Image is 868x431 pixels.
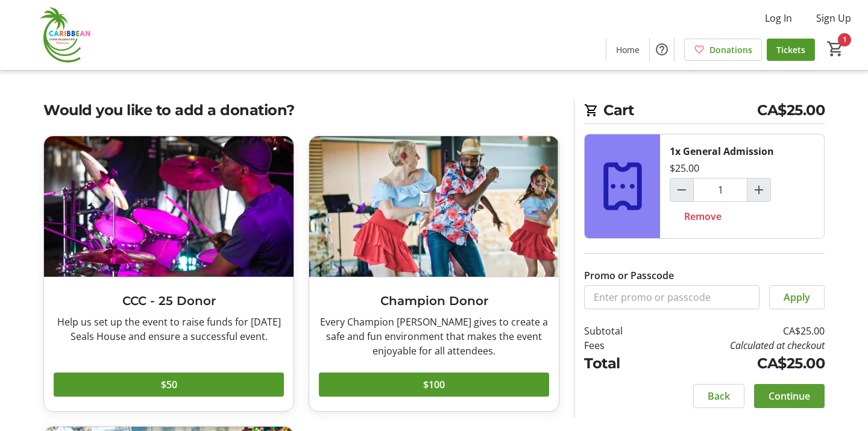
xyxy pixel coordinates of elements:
[319,315,549,358] div: Every Champion [PERSON_NAME] gives to create a safe and fun environment that makes the event enjo...
[769,389,810,403] span: Continue
[684,209,722,224] span: Remove
[747,178,770,201] button: Increment by one
[650,37,674,61] button: Help
[319,373,549,397] button: $100
[54,292,284,310] h3: CCC - 25 Donor
[825,38,846,60] button: Cart
[709,43,752,56] span: Donations
[693,384,744,408] button: Back
[816,11,851,25] span: Sign Up
[784,290,810,304] span: Apply
[670,178,693,201] button: Decrement by one
[670,144,774,159] div: 1x General Admission
[319,292,549,310] h3: Champion Donor
[584,353,654,374] td: Total
[670,204,736,228] button: Remove
[754,384,825,408] button: Continue
[584,99,825,124] h2: Cart
[616,43,640,56] span: Home
[708,389,730,403] span: Back
[423,377,445,392] span: $100
[584,324,654,338] td: Subtotal
[606,39,649,61] a: Home
[54,373,284,397] button: $50
[769,285,825,309] button: Apply
[584,285,759,309] input: Enter promo or passcode
[807,8,861,28] button: Sign Up
[757,99,825,121] span: CA$25.00
[43,99,559,121] h2: Would you like to add a donation?
[309,136,559,277] img: Champion Donor
[161,377,177,392] span: $50
[755,8,802,28] button: Log In
[684,39,762,61] a: Donations
[584,338,654,353] td: Fees
[670,161,699,175] div: $25.00
[654,324,825,338] td: CA$25.00
[776,43,805,56] span: Tickets
[654,353,825,374] td: CA$25.00
[7,5,115,65] img: Caribbean Cigar Celebration's Logo
[584,268,674,283] label: Promo or Passcode
[767,39,815,61] a: Tickets
[693,178,747,202] input: General Admission Quantity
[765,11,792,25] span: Log In
[44,136,294,277] img: CCC - 25 Donor
[54,315,284,344] div: Help us set up the event to raise funds for [DATE] Seals House and ensure a successful event.
[654,338,825,353] td: Calculated at checkout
